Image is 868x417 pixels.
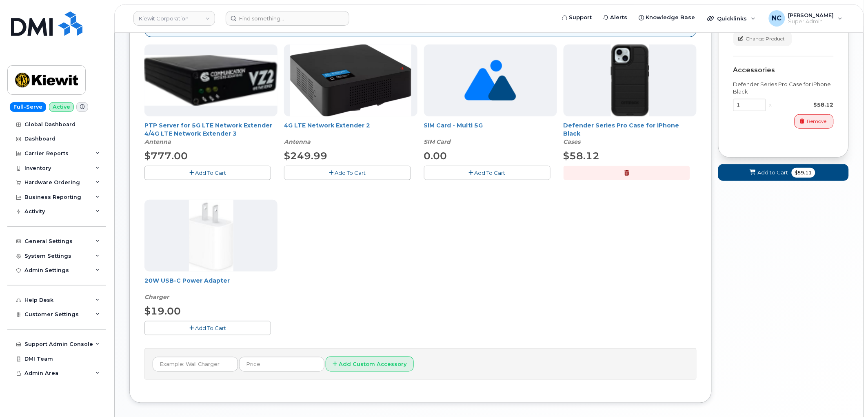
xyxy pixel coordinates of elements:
[144,122,272,137] a: PTP Server for 5G LTE Network Extender 4/4G LTE Network Extender 3
[424,150,447,162] span: 0.00
[290,45,412,116] img: 4glte_extender.png
[564,122,679,137] a: Defender Series Pro Case for iPhone Black
[284,121,417,146] div: 4G LTE Network Extender 2
[733,80,834,96] div: Defender Series Pro Case for iPhone Black
[758,169,788,176] span: Add to Cart
[564,138,581,145] em: Cases
[646,13,695,22] span: Knowledge Base
[788,12,834,18] span: [PERSON_NAME]
[144,55,277,106] img: Casa_Sysem.png
[153,357,238,372] input: Example: Wall Charger
[424,138,451,145] em: SIM Card
[284,122,370,129] a: 4G LTE Network Extender 2
[795,114,834,129] button: Remove
[144,150,188,162] span: $777.00
[598,9,633,26] a: Alerts
[144,138,171,145] em: Antenna
[195,169,226,176] span: Add To Cart
[144,277,230,284] a: 20W USB-C Power Adapter
[832,381,862,411] iframe: Messenger Launcher
[133,11,215,26] a: Kiewit Corporation
[733,67,834,74] div: Accessories
[284,138,311,145] em: Antenna
[284,166,411,180] button: Add To Cart
[226,11,349,26] input: Find something...
[792,168,815,178] span: $59.11
[424,166,551,180] button: Add To Cart
[144,293,169,301] em: Charger
[475,169,506,176] span: Add To Cart
[144,121,277,146] div: PTP Server for 5G LTE Network Extender 4/4G LTE Network Extender 3
[424,122,483,129] a: SIM Card - Multi 5G
[335,169,366,176] span: Add To Cart
[144,277,277,301] div: 20W USB-C Power Adapter
[144,321,271,335] button: Add To Cart
[772,13,782,23] span: NC
[718,164,849,181] button: Add to Cart $59.11
[144,166,271,180] button: Add To Cart
[746,35,785,42] span: Change Product
[464,45,516,116] img: no_image_found-2caef05468ed5679b831cfe6fc140e25e0c280774317ffc20a367ab7fd17291e.png
[239,357,324,372] input: Price
[766,101,775,109] div: x
[610,13,628,22] span: Alerts
[775,101,834,109] div: $58.12
[557,9,598,26] a: Support
[195,325,226,331] span: Add To Cart
[807,118,827,125] span: Remove
[611,45,649,116] img: defenderiphone14.png
[326,357,414,372] button: Add Custom Accessory
[788,18,834,25] span: Super Admin
[564,150,600,162] span: $58.12
[569,13,592,22] span: Support
[633,9,701,26] a: Knowledge Base
[189,200,233,272] img: apple20w.jpg
[702,10,761,27] div: Quicklinks
[284,150,327,162] span: $249.99
[144,305,181,317] span: $19.00
[564,121,697,146] div: Defender Series Pro Case for iPhone Black
[733,31,792,46] button: Change Product
[717,15,747,22] span: Quicklinks
[763,10,848,27] div: Nicholas Capella
[424,121,557,146] div: SIM Card - Multi 5G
